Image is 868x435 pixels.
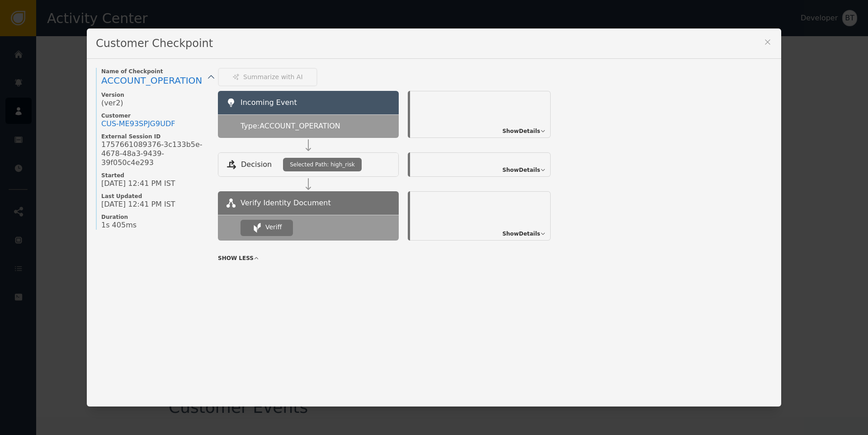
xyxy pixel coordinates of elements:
span: 1757661089376-3c133b5e-4678-48a3-9439-39f050c4e293 [101,140,209,167]
div: CUS- ME93SPJG9UDF [101,119,175,128]
span: SHOW LESS [218,254,254,262]
span: Duration [101,213,209,221]
span: 1s 405ms [101,221,137,230]
span: Show Details [502,166,540,174]
span: Version [101,91,209,99]
span: Type: ACCOUNT_OPERATION [241,121,340,132]
span: Show Details [502,230,540,238]
a: CUS-ME93SPJG9UDF [101,119,175,128]
a: ACCOUNT_OPERATION [101,75,209,87]
span: Decision [241,159,272,170]
span: (ver 2 ) [101,99,123,108]
span: Verify Identity Document [241,198,331,208]
div: Customer Checkpoint [87,28,781,59]
div: Veriff [265,222,282,232]
span: Selected Path: high_risk [290,161,355,169]
span: Last Updated [101,193,209,200]
span: ACCOUNT_OPERATION [101,75,202,86]
span: Started [101,172,209,179]
span: Customer [101,112,209,119]
span: [DATE] 12:41 PM IST [101,200,175,209]
span: [DATE] 12:41 PM IST [101,179,175,188]
span: External Session ID [101,133,209,140]
span: Show Details [502,127,540,135]
span: Name of Checkpoint [101,68,209,75]
span: Incoming Event [241,98,297,107]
